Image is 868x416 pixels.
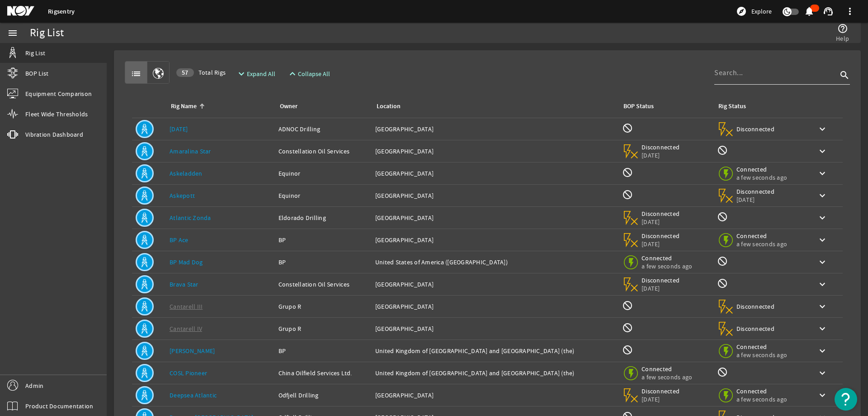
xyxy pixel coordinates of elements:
[642,395,680,403] span: [DATE]
[278,191,368,200] div: Equinor
[717,278,728,289] mat-icon: Rig Monitoring not available for this rig
[642,387,680,395] span: Disconnected
[817,146,828,157] mat-icon: keyboard_arrow_down
[717,145,728,156] mat-icon: Rig Monitoring not available for this rig
[642,240,680,248] span: [DATE]
[25,110,88,119] span: Fleet Wide Thresholds
[278,235,368,244] div: BP
[622,322,633,333] mat-icon: BOP Monitoring not available for this rig
[736,6,747,17] mat-icon: explore
[247,69,275,78] span: Expand All
[817,190,828,201] mat-icon: keyboard_arrow_down
[278,258,368,267] div: BP
[25,69,48,78] span: BOP List
[298,69,330,78] span: Collapse All
[170,236,189,244] a: BP Ace
[170,391,217,399] a: Deepsea Atlantic
[287,68,294,79] mat-icon: expand_less
[642,365,692,373] span: Connected
[25,381,43,390] span: Admin
[736,325,775,333] span: Disconnected
[642,218,680,226] span: [DATE]
[839,0,861,22] button: more_vert
[642,373,692,381] span: a few seconds ago
[642,262,692,270] span: a few seconds ago
[375,235,615,244] div: [GEOGRAPHIC_DATA]
[736,395,787,403] span: a few seconds ago
[817,234,828,245] mat-icon: keyboard_arrow_down
[817,168,828,179] mat-icon: keyboard_arrow_down
[717,211,728,222] mat-icon: Rig Monitoring not available for this rig
[642,284,680,292] span: [DATE]
[375,302,615,311] div: [GEOGRAPHIC_DATA]
[817,212,828,223] mat-icon: keyboard_arrow_down
[375,324,615,333] div: [GEOGRAPHIC_DATA]
[736,351,787,359] span: a few seconds ago
[736,196,775,204] span: [DATE]
[839,70,850,81] i: search
[642,210,680,218] span: Disconnected
[170,325,202,333] a: Cantarell IV
[642,232,680,240] span: Disconnected
[817,257,828,268] mat-icon: keyboard_arrow_down
[170,258,203,266] a: BP Mad Dog
[377,101,401,111] div: Location
[375,147,615,156] div: [GEOGRAPHIC_DATA]
[176,68,194,77] div: 57
[278,368,368,378] div: China Oilfield Services Ltd.
[25,48,45,57] span: Rig List
[718,101,746,111] div: Rig Status
[283,66,334,82] button: Collapse All
[642,276,680,284] span: Disconnected
[717,256,728,267] mat-icon: Rig Monitoring not available for this rig
[131,68,142,79] mat-icon: list
[622,123,633,134] mat-icon: BOP Monitoring not available for this rig
[170,147,211,155] a: Amaralina Star
[7,129,18,140] mat-icon: vibration
[170,369,207,377] a: COSL Pioneer
[804,6,815,17] mat-icon: notifications
[171,101,197,111] div: Rig Name
[835,388,857,411] button: Open Resource Center
[280,101,297,111] div: Owner
[278,124,368,134] div: ADNOC Drilling
[817,301,828,312] mat-icon: keyboard_arrow_down
[622,167,633,178] mat-icon: BOP Monitoring not available for this rig
[736,173,787,182] span: a few seconds ago
[375,101,611,111] div: Location
[278,101,364,111] div: Owner
[375,213,615,222] div: [GEOGRAPHIC_DATA]
[236,68,243,79] mat-icon: expand_more
[232,66,279,82] button: Expand All
[278,280,368,289] div: Constellation Oil Services
[48,7,75,16] a: Rigsentry
[736,240,787,248] span: a few seconds ago
[817,323,828,334] mat-icon: keyboard_arrow_down
[622,344,633,355] mat-icon: BOP Monitoring not available for this rig
[278,147,368,156] div: Constellation Oil Services
[837,23,848,34] mat-icon: help_outline
[736,387,787,395] span: Connected
[642,151,680,159] span: [DATE]
[823,6,834,17] mat-icon: support_agent
[622,300,633,311] mat-icon: BOP Monitoring not available for this rig
[170,280,198,288] a: Brava Star
[278,213,368,222] div: Eldorado Drilling
[736,302,775,311] span: Disconnected
[176,68,226,77] span: Total Rigs
[278,391,368,400] div: Odfjell Drilling
[25,89,92,98] span: Equipment Comparison
[375,169,615,178] div: [GEOGRAPHIC_DATA]
[836,34,849,43] span: Help
[623,101,654,111] div: BOP Status
[751,7,772,16] span: Explore
[732,4,775,19] button: Explore
[170,214,211,222] a: Atlantic Zonda
[817,279,828,290] mat-icon: keyboard_arrow_down
[25,130,83,139] span: Vibration Dashboard
[375,124,615,134] div: [GEOGRAPHIC_DATA]
[375,391,615,400] div: [GEOGRAPHIC_DATA]
[25,402,93,411] span: Product Documentation
[817,345,828,356] mat-icon: keyboard_arrow_down
[817,368,828,378] mat-icon: keyboard_arrow_down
